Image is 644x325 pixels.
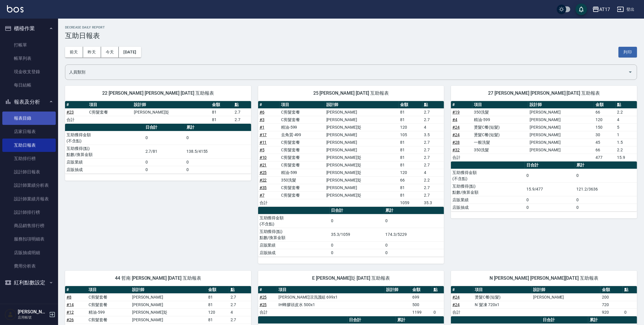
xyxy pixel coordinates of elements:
th: 設計師 [528,101,594,109]
td: 15.9/477 [525,182,575,196]
td: 81 [399,146,423,154]
th: 項目 [280,101,325,109]
table: a dense table [451,101,637,161]
td: C剪髮套餐 [280,139,325,146]
td: [PERSON_NAME] [528,108,594,116]
a: 費用分析表 [2,259,56,273]
td: 3.5 [422,131,444,139]
td: [PERSON_NAME]涼洗護組 699x1 [277,293,385,301]
h5: [PERSON_NAME] [18,309,47,315]
th: 累計 [575,161,637,169]
td: C剪髮套餐 [88,108,132,116]
td: 合計 [65,116,88,123]
td: [PERSON_NAME] [325,116,399,123]
th: 日合計 [348,316,396,324]
td: C剪髮套餐 [280,161,325,169]
a: #28 [452,140,460,145]
th: 日合計 [144,124,185,131]
th: 設計師 [131,286,207,294]
td: 互助獲得金額 (不含點) [451,169,525,182]
span: 25 [PERSON_NAME] [DATE] 互助報表 [265,90,437,96]
th: 項目 [472,101,528,109]
th: 金額 [600,286,623,294]
button: 紅利點數設定 [2,275,56,290]
th: 設計師 [532,286,600,294]
td: 81 [207,301,229,308]
td: 2.7 [422,191,444,199]
th: # [65,101,88,109]
td: 2.2 [422,176,444,184]
th: 金額 [399,101,423,109]
td: [PERSON_NAME] [325,139,399,146]
td: [PERSON_NAME] [528,146,594,154]
a: 互助日報表 [2,139,56,152]
td: [PERSON_NAME]彣 [325,154,399,161]
th: 金額 [207,286,229,294]
td: 150 [594,123,616,131]
td: [PERSON_NAME]彣 [325,169,399,176]
td: 燙髮C餐(短髮) [473,293,532,301]
th: 設計師 [385,286,411,294]
td: [PERSON_NAME] [131,316,207,324]
a: #1 [260,125,265,130]
td: 30 [594,131,616,139]
th: # [65,286,87,294]
a: #21 [260,163,267,167]
td: 互助獲得(點) 點數/換算金額 [451,182,525,196]
a: #32 [452,148,460,152]
td: 店販抽成 [258,249,330,256]
td: 店販業績 [258,241,330,249]
td: 0 [330,249,384,256]
a: #26 [66,317,74,322]
th: 設計師 [132,101,211,109]
td: 120 [207,308,229,316]
td: 120 [399,169,423,176]
td: 0 [525,169,575,182]
th: 累計 [384,207,444,214]
a: #24 [452,295,460,299]
td: 2.7 [422,116,444,123]
td: 105 [399,131,423,139]
a: 商品銷售排行榜 [2,219,56,232]
td: 店販業績 [451,196,525,204]
td: 15.9 [616,154,637,161]
a: 互助排行榜 [2,152,56,165]
td: 4 [229,308,251,316]
th: 點 [616,101,637,109]
td: 合計 [258,199,280,207]
td: 81 [399,108,423,116]
img: Person [5,309,16,320]
td: 店販抽成 [451,204,525,211]
td: [PERSON_NAME] [325,108,399,116]
td: 0 [384,241,444,249]
td: 0 [623,308,637,316]
td: 精油-599 [472,116,528,123]
span: 44 哲南 [PERSON_NAME] [DATE] 互助報表 [72,275,244,281]
td: 0 [185,131,251,145]
a: #8 [66,295,71,299]
td: 0 [432,308,444,316]
input: 人員名稱 [68,67,626,77]
td: 121.2/3636 [575,182,637,196]
td: 精油-599 [280,169,325,176]
a: #24 [452,125,460,130]
table: a dense table [258,101,444,207]
table: a dense table [451,286,637,316]
td: 0 [330,214,384,228]
a: 報表目錄 [2,112,56,125]
th: 日合計 [525,161,575,169]
td: 0 [144,131,185,145]
a: 設計師業績月報表 [2,192,56,206]
a: #14 [66,302,74,307]
img: Logo [7,5,24,12]
a: #24 [452,302,460,307]
td: 合計 [451,154,472,161]
th: 項目 [87,286,131,294]
td: IH蜂膠頭皮水 500x1 [277,301,385,308]
td: 477 [594,154,616,161]
th: 累計 [185,124,251,131]
td: 81 [207,293,229,301]
a: #25 [260,170,267,175]
td: 2.7/81 [144,145,185,158]
td: 4 [616,116,637,123]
